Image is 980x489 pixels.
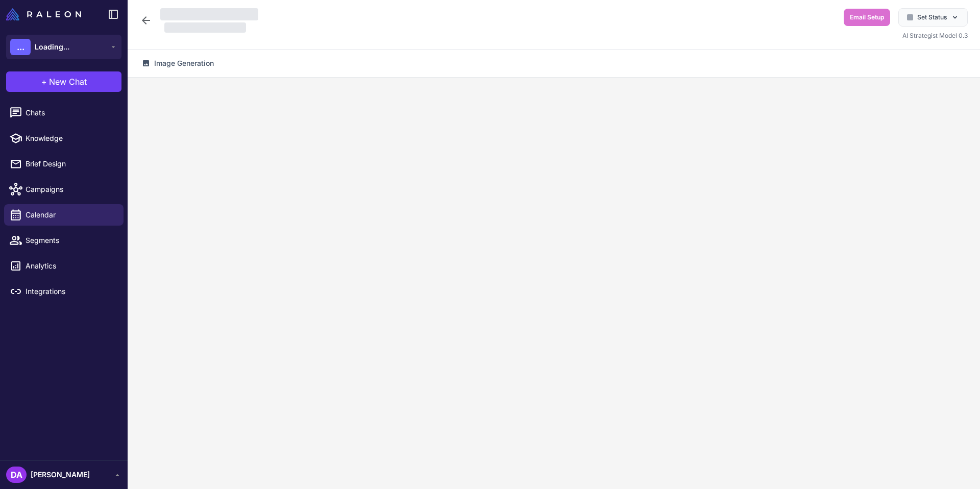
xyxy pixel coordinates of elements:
span: Loading... [35,41,69,53]
span: Campaigns [26,184,115,195]
span: Image Generation [154,58,214,69]
span: Chats [26,107,115,118]
a: Calendar [4,204,124,226]
span: AI Strategist Model 0.3 [902,32,968,39]
span: New Chat [49,76,87,88]
div: DA [6,467,27,483]
span: Calendar [26,209,115,221]
span: Integrations [26,286,115,297]
button: Image Generation [136,54,220,73]
span: Analytics [26,260,115,272]
span: Email Setup [850,13,884,22]
span: Brief Design [26,158,115,169]
a: Campaigns [4,179,124,200]
span: Set Status [917,13,947,22]
a: Raleon Logo [6,8,85,20]
span: + [41,76,47,88]
button: ...Loading... [6,35,121,59]
span: [PERSON_NAME] [31,469,90,480]
a: Knowledge [4,128,124,149]
span: Segments [26,235,115,246]
a: Analytics [4,255,124,277]
a: Integrations [4,281,124,302]
img: Raleon Logo [6,8,81,20]
span: Knowledge [26,133,115,144]
a: Brief Design [4,153,124,175]
a: Chats [4,102,124,124]
button: +New Chat [6,71,121,92]
a: Segments [4,230,124,251]
div: ... [10,39,31,55]
button: Email Setup [844,9,890,26]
